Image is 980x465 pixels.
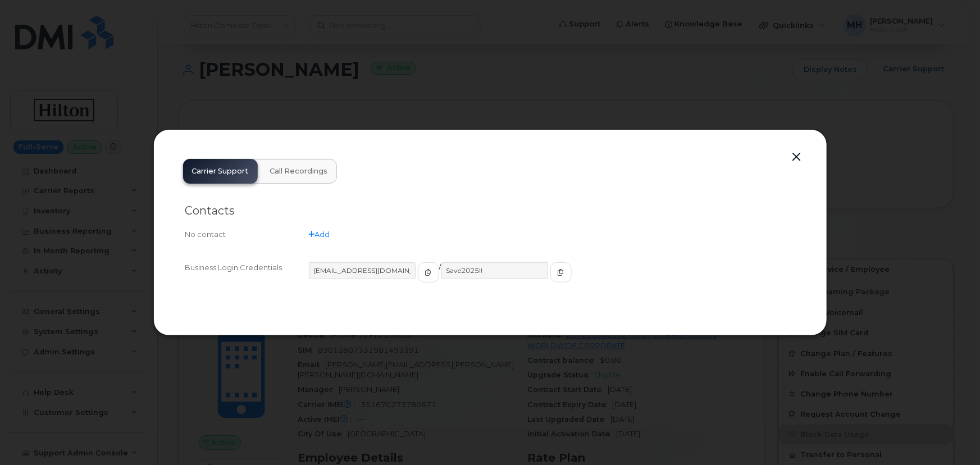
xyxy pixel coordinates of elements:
button: copy to clipboard [418,262,439,282]
a: Add [309,230,330,239]
h2: Contacts [185,204,795,218]
div: / [309,262,795,293]
iframe: Messenger Launcher [931,416,972,457]
div: No contact [185,229,309,240]
span: Call Recordings [270,167,328,176]
button: copy to clipboard [550,262,572,282]
div: Business Login Credentials [185,262,309,293]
